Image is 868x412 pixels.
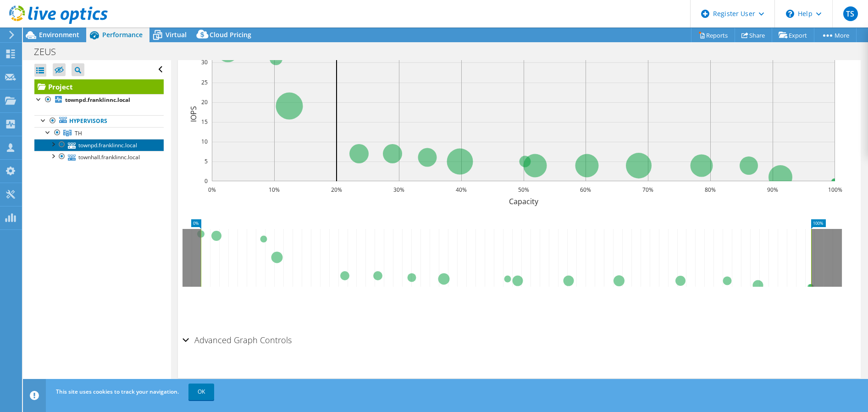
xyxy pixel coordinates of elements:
[456,186,467,194] text: 40%
[205,157,208,165] text: 5
[201,138,208,145] text: 10
[182,331,292,349] h2: Advanced Graph Controls
[642,186,653,194] text: 70%
[34,151,164,163] a: townhall.franklinnc.local
[34,115,164,127] a: Hypervisors
[102,30,143,39] span: Performance
[691,28,735,42] a: Reports
[30,47,70,57] h1: ZEUS
[56,388,179,395] span: This site uses cookies to track your navigation.
[705,186,716,194] text: 80%
[580,186,591,194] text: 60%
[518,186,529,194] text: 50%
[201,98,208,106] text: 20
[65,96,130,104] b: townpd.franklinnc.local
[34,127,164,139] a: TH
[75,129,82,137] span: TH
[188,106,199,122] text: IOPS
[393,186,404,194] text: 30%
[201,58,208,66] text: 30
[208,186,216,194] text: 0%
[786,10,794,18] svg: \n
[166,30,187,39] span: Virtual
[843,6,858,21] span: TS
[509,196,538,206] text: Capacity
[331,186,342,194] text: 20%
[767,186,778,194] text: 90%
[772,28,814,42] a: Export
[34,79,164,94] a: Project
[210,30,251,39] span: Cloud Pricing
[201,78,208,86] text: 25
[828,186,842,194] text: 100%
[814,28,857,42] a: More
[735,28,772,42] a: Share
[34,94,164,106] a: townpd.franklinnc.local
[34,139,164,151] a: townpd.franklinnc.local
[269,186,280,194] text: 10%
[39,30,79,39] span: Environment
[205,177,208,185] text: 0
[201,118,208,126] text: 15
[188,384,214,400] a: OK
